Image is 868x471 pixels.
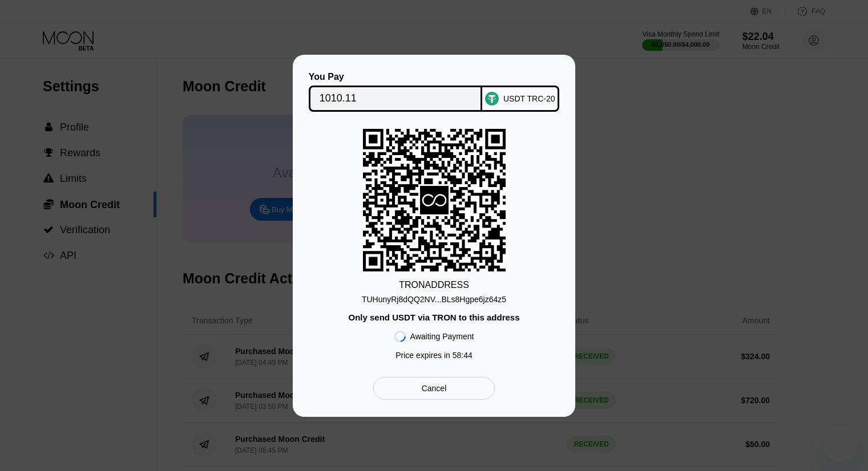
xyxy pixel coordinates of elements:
iframe: Button to launch messaging window [822,425,859,462]
div: Price expires in [395,351,473,360]
div: You Pay [309,72,483,82]
div: Cancel [373,377,495,400]
div: Only send USDT via TRON to this address [348,312,519,322]
div: TUHunyRj8dQQ2NV...BLs8Hgpe6jz64z5 [362,290,506,304]
div: TRON ADDRESS [399,280,469,290]
span: 58 : 44 [453,351,473,360]
div: You PayUSDT TRC-20 [310,72,558,112]
div: Awaiting Payment [410,332,474,341]
div: TUHunyRj8dQQ2NV...BLs8Hgpe6jz64z5 [362,295,506,304]
div: Cancel [422,383,447,393]
div: USDT TRC-20 [503,94,555,103]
